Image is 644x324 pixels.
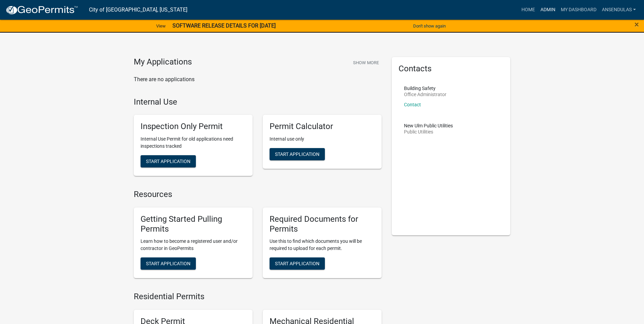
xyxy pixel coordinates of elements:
[134,75,382,84] p: There are no applications
[404,129,453,134] p: Public Utilities
[599,3,639,16] a: ansendulas
[404,92,446,97] p: Office Administrator
[153,20,168,32] a: View
[538,3,558,16] a: Admin
[270,122,375,131] h5: Permit Calculator
[270,136,375,143] p: Internal use only
[404,123,453,128] p: New Ulm Public Utilities
[404,86,446,91] p: Building Safety
[558,3,599,16] a: My Dashboard
[89,4,187,16] a: City of [GEOGRAPHIC_DATA], [US_STATE]
[134,292,382,302] h4: Residential Permits
[134,57,192,67] h4: My Applications
[172,22,276,29] strong: SOFTWARE RELEASE DETAILS FOR [DATE]
[404,102,421,107] a: Contact
[270,257,325,270] button: Start Application
[134,190,382,199] h4: Resources
[141,136,246,150] p: Internal Use Permit for old applications need inspections tracked
[146,261,190,266] span: Start Application
[134,97,382,107] h4: Internal Use
[410,20,448,32] button: Don't show again
[634,20,639,29] span: ×
[275,151,319,157] span: Start Application
[270,148,325,160] button: Start Application
[141,214,246,234] h5: Getting Started Pulling Permits
[141,155,196,167] button: Start Application
[270,238,375,252] p: Use this to find which documents you will be required to upload for each permit.
[350,57,382,68] button: Show More
[146,159,190,164] span: Start Application
[519,3,538,16] a: Home
[399,64,504,74] h5: Contacts
[141,238,246,252] p: Learn how to become a registered user and/or contractor in GeoPermits
[141,257,196,270] button: Start Application
[634,20,639,29] button: Close
[275,261,319,266] span: Start Application
[141,122,246,131] h5: Inspection Only Permit
[270,214,375,234] h5: Required Documents for Permits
